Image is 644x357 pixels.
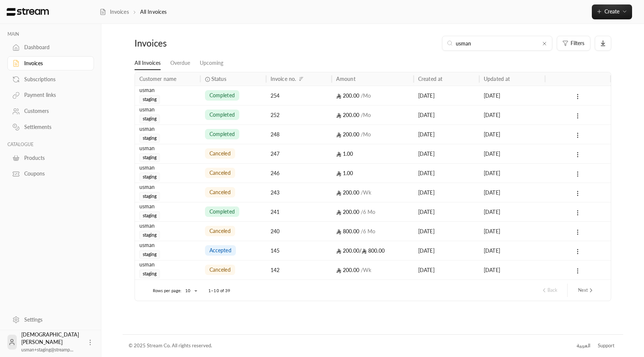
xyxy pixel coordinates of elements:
[139,153,160,162] span: staging
[24,123,85,131] div: Settlements
[7,72,94,86] a: Subscriptions
[7,104,94,119] a: Customers
[139,241,196,249] div: usman
[418,76,442,82] div: Created at
[139,86,196,94] div: usman
[484,260,540,279] div: [DATE]
[418,144,475,163] div: [DATE]
[271,202,327,221] div: 241
[484,222,540,241] div: [DATE]
[100,8,129,16] a: Invoices
[336,247,362,254] span: 200.00 /
[209,227,231,235] span: canceled
[7,120,94,135] a: Settlements
[484,164,540,183] div: [DATE]
[7,142,94,148] p: CATALOGUE
[577,342,590,350] div: العربية
[139,183,196,191] div: usman
[336,76,356,82] div: Amount
[7,40,94,55] a: Dashboard
[361,112,371,118] span: / Mo
[200,57,223,70] a: Upcoming
[139,192,160,201] span: staging
[139,202,196,211] div: usman
[571,41,584,46] span: Filters
[139,231,160,240] span: staging
[336,105,409,124] div: 200.00
[336,86,409,105] div: 200.00
[361,92,371,99] span: / Mo
[135,57,161,70] a: All Invoices
[418,105,475,124] div: [DATE]
[557,36,590,51] button: Filters
[418,222,475,241] div: [DATE]
[7,167,94,181] a: Coupons
[135,37,248,49] div: Invoices
[21,347,73,353] span: usman+staging@streamp...
[418,125,475,144] div: [DATE]
[209,169,231,177] span: canceled
[139,125,196,133] div: usman
[7,312,94,327] a: Settings
[271,164,327,183] div: 246
[484,202,540,221] div: [DATE]
[271,105,327,124] div: 252
[484,76,510,82] div: Updated at
[100,8,167,16] nav: breadcrumb
[336,202,409,221] div: 200.00
[129,342,212,350] div: © 2025 Stream Co. All rights reserved.
[139,114,160,123] span: staging
[271,241,327,260] div: 145
[139,211,160,220] span: staging
[297,75,306,83] button: Sort
[361,228,376,234] span: / 6 Mo
[209,130,235,138] span: completed
[139,164,196,172] div: usman
[7,88,94,102] a: Payment links
[336,260,409,279] div: 200.00
[140,8,167,16] p: All Invoices
[170,57,190,70] a: Overdue
[153,288,182,294] p: Rows per page:
[361,131,371,138] span: / Mo
[336,241,409,260] div: 800.00
[271,183,327,202] div: 243
[484,241,540,260] div: [DATE]
[418,241,475,260] div: [DATE]
[139,144,196,152] div: usman
[139,95,160,104] span: staging
[208,288,230,294] p: 1–10 of 39
[7,56,94,71] a: Invoices
[271,260,327,279] div: 142
[24,170,85,177] div: Coupons
[418,202,475,221] div: [DATE]
[209,150,231,157] span: canceled
[336,125,409,144] div: 200.00
[139,134,160,143] span: staging
[139,222,196,230] div: usman
[592,4,632,19] button: Create
[604,8,619,15] span: Create
[271,76,296,82] div: Invoice no.
[456,39,539,47] input: Search by name or phone
[7,151,94,165] a: Products
[6,8,50,16] img: Logo
[271,86,327,105] div: 254
[336,164,409,183] div: 1.00
[595,339,617,353] a: Support
[139,105,196,114] div: usman
[24,154,85,162] div: Products
[209,266,231,274] span: canceled
[575,284,597,297] button: next page
[209,92,235,99] span: completed
[139,173,160,181] span: staging
[336,144,409,163] div: 1.00
[271,222,327,241] div: 240
[24,60,85,67] div: Invoices
[211,75,226,83] span: Status
[139,269,160,278] span: staging
[24,107,85,115] div: Customers
[484,105,540,124] div: [DATE]
[21,331,82,353] div: [DEMOGRAPHIC_DATA][PERSON_NAME]
[181,286,199,296] div: 10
